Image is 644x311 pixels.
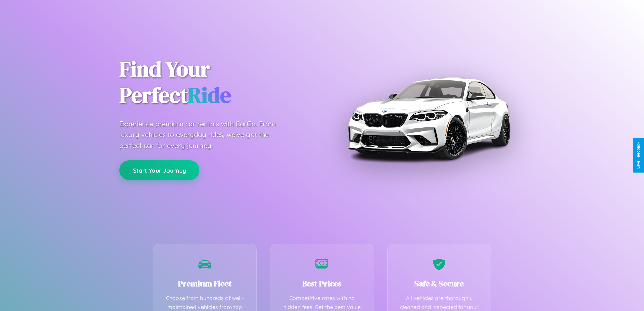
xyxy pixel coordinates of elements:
div: Give Feedback [636,142,641,169]
h1: Find Your Perfect [119,56,312,108]
p: Experience premium car rentals with CarGo. From luxury vehicles to everyday rides, we've got the ... [119,118,288,151]
h3: Best Prices [281,278,363,289]
button: Start Your Journey [119,160,199,180]
h3: Safe & Secure [398,278,481,289]
h3: Premium Fleet [164,278,246,289]
img: Premium BMW car rental vehicle [344,34,513,203]
span: Ride [188,80,231,110]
